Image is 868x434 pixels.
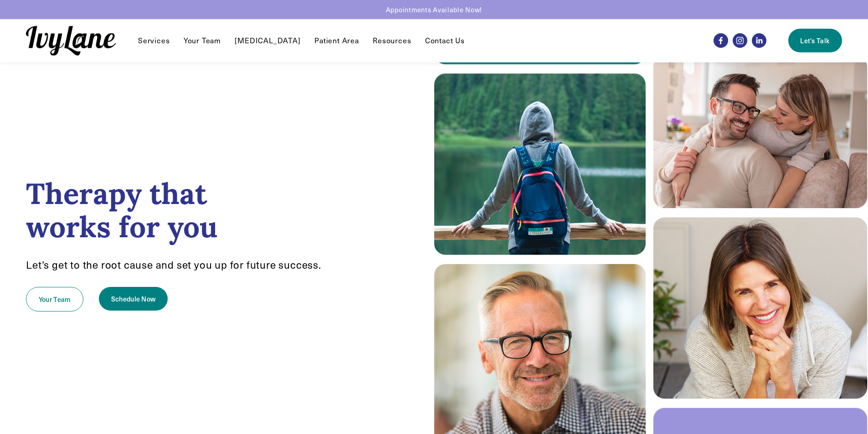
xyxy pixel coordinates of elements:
[26,258,321,271] span: Let’s get to the root cause and set you up for future success.
[184,35,221,46] a: Your Team
[752,33,766,48] a: LinkedIn
[138,35,169,46] a: folder dropdown
[373,35,411,46] a: folder dropdown
[26,175,218,245] strong: Therapy that works for you
[235,35,300,46] a: [MEDICAL_DATA]
[425,35,465,46] a: Contact Us
[26,287,83,311] a: Your Team
[733,33,747,48] a: Instagram
[26,26,116,56] img: Ivy Lane Counseling &mdash; Therapy that works for you
[788,29,842,52] a: Let's Talk
[99,287,168,311] a: Schedule Now
[714,33,728,48] a: Facebook
[138,36,169,46] span: Services
[314,35,359,46] a: Patient Area
[373,36,411,46] span: Resources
